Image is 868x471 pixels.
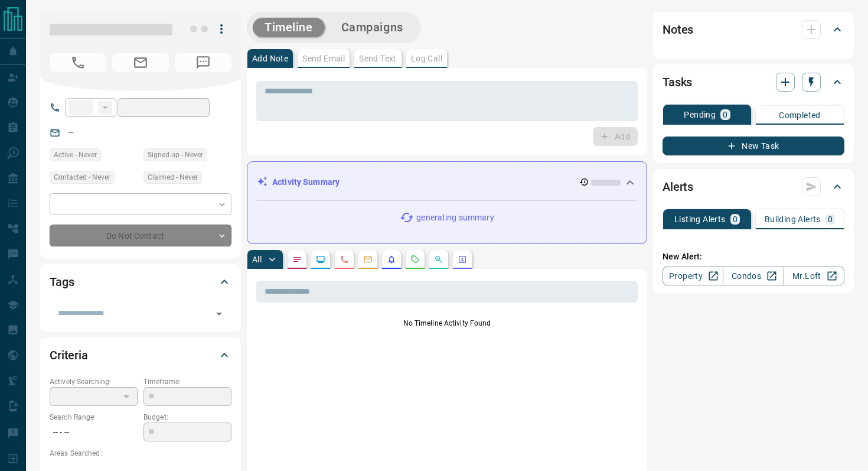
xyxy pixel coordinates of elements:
button: New Task [663,137,844,155]
svg: Notes [292,255,302,264]
p: Search Range: [50,412,138,423]
p: 0 [723,111,727,119]
span: No Number [50,53,106,72]
p: generating summary [416,212,494,224]
a: Property [663,267,723,285]
span: No Email [112,53,169,72]
p: 0 [733,215,738,223]
div: Notes [663,15,844,44]
span: Active - Never [54,149,97,161]
svg: Opportunities [434,255,443,264]
span: Signed up - Never [148,149,203,161]
div: Do Not Contact [50,225,231,246]
p: Activity Summary [272,176,340,189]
button: Campaigns [329,18,415,37]
h2: Tasks [663,73,692,92]
p: All [252,255,262,264]
p: Actively Searching: [50,376,138,387]
span: Contacted - Never [54,171,110,183]
svg: Emails [363,255,373,264]
p: Areas Searched: [50,448,231,459]
p: Completed [779,111,821,119]
svg: Listing Alerts [387,255,396,264]
p: Budget: [143,412,231,423]
span: Claimed - Never [148,171,198,183]
svg: Calls [340,255,349,264]
div: Alerts [663,173,844,201]
p: -- - -- [50,423,138,442]
div: Tasks [663,68,844,96]
button: Open [211,306,227,322]
svg: Lead Browsing Activity [316,255,325,264]
a: Mr.Loft [784,267,844,285]
h2: Criteria [50,346,88,365]
p: New Alert: [663,251,844,263]
div: Tags [50,268,231,296]
p: No Timeline Activity Found [256,318,638,329]
h2: Notes [663,20,693,39]
h2: Tags [50,272,74,291]
button: Timeline [253,18,325,37]
span: No Number [175,53,231,72]
a: Condos [723,267,784,285]
p: Listing Alerts [674,215,726,223]
a: -- [68,128,73,137]
h2: Alerts [663,177,693,196]
div: Criteria [50,341,231,369]
p: Building Alerts [765,215,821,223]
p: Pending [684,111,716,119]
p: 0 [828,215,833,223]
div: Activity Summary [257,171,637,193]
svg: Agent Actions [458,255,467,264]
svg: Requests [410,255,420,264]
p: Timeframe: [143,376,231,387]
p: Add Note [252,54,288,63]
